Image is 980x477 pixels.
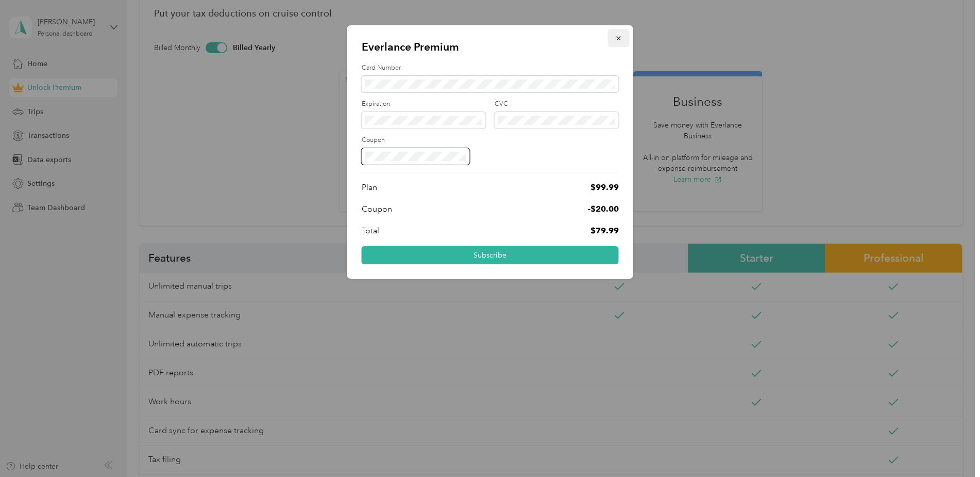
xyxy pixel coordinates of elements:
[495,100,619,109] label: CVC
[362,136,619,145] label: Coupon
[362,63,619,73] label: Card Number
[590,225,619,237] p: $79.99
[362,181,377,194] p: Plan
[588,203,619,216] p: -$ 20.00
[362,40,619,54] p: Everlance Premium
[922,419,980,477] iframe: Everlance-gr Chat Button Frame
[362,100,486,109] label: Expiration
[590,181,619,194] p: $ 99.99
[362,246,619,264] button: Subscribe
[362,225,379,237] p: Total
[362,203,392,216] p: Coupon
